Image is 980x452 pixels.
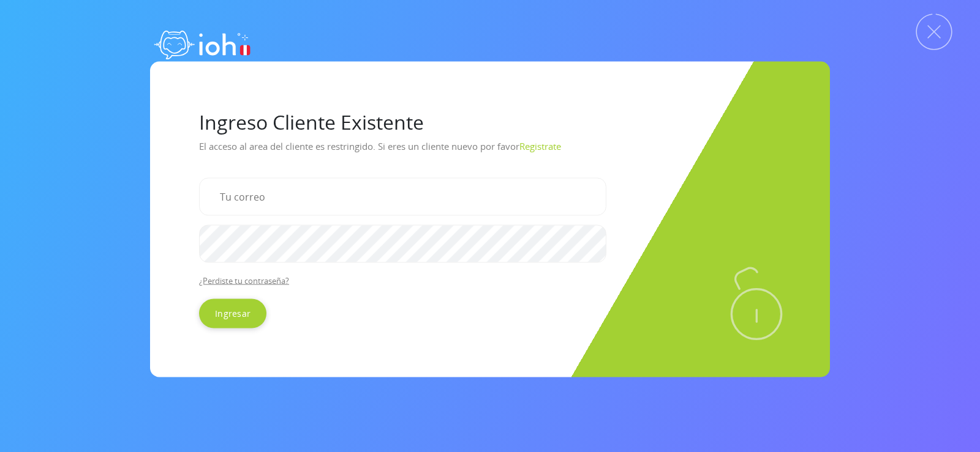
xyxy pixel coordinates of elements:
[199,136,781,168] p: El acceso al area del cliente es restringido. Si eres un cliente nuevo por favor
[519,139,561,152] a: Registrate
[199,275,289,286] a: ¿Perdiste tu contraseña?
[916,13,952,50] img: Cerrar
[199,110,781,133] h1: Ingreso Cliente Existente
[199,177,606,215] input: Tu correo
[150,18,254,67] img: logo
[199,298,266,328] input: Ingresar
